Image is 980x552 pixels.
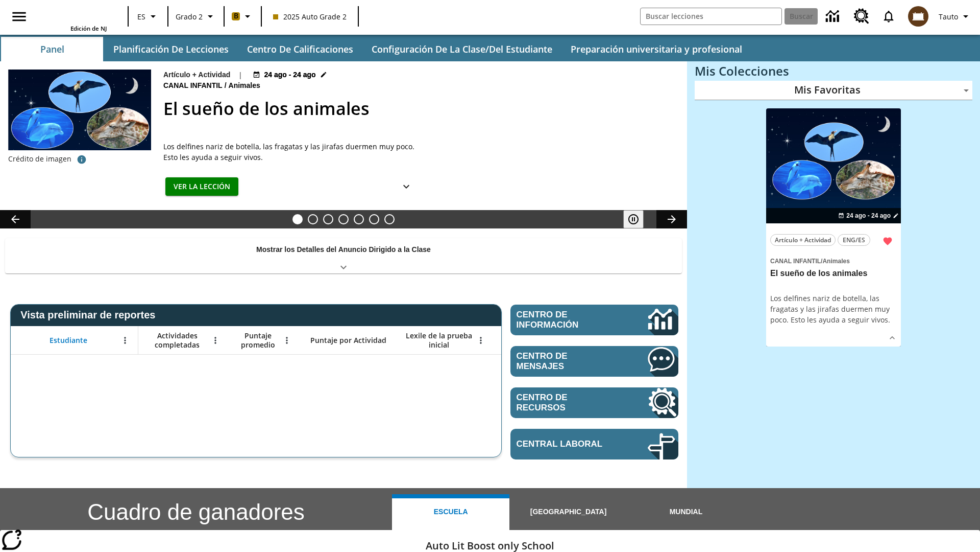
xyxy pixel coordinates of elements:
button: Ver la lección [165,177,238,196]
span: Animales [822,258,849,265]
button: Ver más [885,330,900,346]
button: Escuela [392,494,509,530]
button: Perfil/Configuración [935,7,976,26]
button: Abrir el menú lateral [4,2,34,32]
span: Central laboral [517,439,617,449]
span: B [234,10,238,22]
a: Portada [40,4,107,25]
button: Preparación universitaria y profesional [562,37,750,61]
a: Centro de mensajes [510,346,678,377]
button: Abrir menú [208,333,223,348]
div: Los delfines nariz de botella, las fragatas y las jirafas duermen muy poco. Esto les ayuda a segu... [163,141,419,163]
span: Centro de recursos [517,393,617,413]
span: 2025 Auto Grade 2 [273,11,347,22]
a: Central laboral [510,429,678,459]
span: 24 ago - 24 ago [264,70,316,80]
a: Centro de recursos, Se abrirá en una pestaña nueva. [848,3,875,30]
button: Abrir menú [279,333,295,348]
button: Artículo + Actividad [770,234,836,246]
button: Centro de calificaciones [239,37,361,61]
a: Centro de información [510,305,678,335]
span: Grado 2 [176,11,203,22]
span: 24 ago - 24 ago [846,211,891,220]
button: Pausar [623,210,644,228]
span: Lexile de la prueba inicial [402,331,476,350]
h3: El sueño de los animales [770,268,897,279]
a: Centro de información [820,3,848,31]
span: Animales [229,80,262,91]
input: Buscar campo [641,8,781,25]
h2: El sueño de los animales [163,96,675,122]
span: Centro de información [517,310,613,330]
span: / [225,81,227,89]
button: Mundial [627,494,745,530]
div: Mostrar los Detalles del Anuncio Dirigido a la Clase [5,238,682,273]
span: Centro de mensajes [517,351,617,372]
button: [GEOGRAPHIC_DATA] [509,494,627,530]
span: Canal Infantil [770,258,821,265]
button: Escoja un nuevo avatar [902,3,935,30]
button: Diapositiva 5 ¿Los autos del futuro? [354,214,364,224]
span: / [821,258,822,265]
span: Vista preliminar de reportes [20,309,160,321]
div: lesson details [766,108,901,347]
p: Artículo + Actividad [163,70,230,80]
button: Lenguaje: ES, Selecciona un idioma [132,7,164,26]
span: Puntaje promedio [233,331,282,350]
div: Portada [40,3,107,32]
p: Mostrar los Detalles del Anuncio Dirigido a la Clase [256,244,431,255]
span: ES [137,11,145,22]
span: Tema: Canal Infantil/Animales [770,255,897,266]
button: 24 ago - 24 ago Elegir fechas [836,211,901,220]
span: Edición de NJ [70,25,107,32]
span: Artículo + Actividad [775,235,831,245]
img: avatar image [908,6,928,27]
button: Panel [1,37,103,61]
span: Tauto [939,11,958,22]
img: Fotos de una fragata, dos delfines nariz de botella y una jirafa sobre un fondo de noche estrellada [8,70,151,150]
span: Canal Infantil [163,80,225,91]
button: Grado: Grado 2, Elige un grado [171,7,220,26]
div: Los delfines nariz de botella, las fragatas y las jirafas duermen muy poco. Esto les ayuda a segu... [770,293,897,325]
span: Actividades completadas [143,331,211,350]
button: Configuración de la clase/del estudiante [363,37,560,61]
span: | [238,70,242,80]
span: Puntaje por Actividad [310,336,386,345]
button: Remover de Favoritas [878,232,897,250]
button: Diapositiva 4 Modas que pasaron de moda [338,214,349,224]
button: ENG/ES [838,234,870,246]
button: Diapositiva 1 El sueño de los animales [292,214,303,224]
button: Ver más [396,177,416,196]
button: 24 ago - 24 ago Elegir fechas [251,70,329,80]
button: Crédito de imagen: Logorilla/Getty Images (fondo); slowmotiongli/iStock/Getty Images Plus (delfin... [71,150,92,169]
button: Diapositiva 7 Una idea, mucho trabajo [384,214,395,224]
button: Abrir menú [117,333,133,348]
a: Notificaciones [875,3,902,30]
button: Boost El color de la clase es anaranjado claro. Cambiar el color de la clase. [228,7,258,26]
p: Crédito de imagen [8,154,71,164]
button: Planificación de lecciones [105,37,237,61]
button: Diapositiva 2 Llevar el cine a la dimensión X [308,214,318,224]
button: Diapositiva 6 ¿Cuál es la gran idea? [369,214,379,224]
h3: Mis Colecciones [695,64,972,78]
button: Diapositiva 3 ¿Lo quieres con papas fritas? [323,214,333,224]
button: Abrir menú [473,333,488,348]
span: Estudiante [50,336,87,345]
div: Pausar [623,210,654,228]
span: ENG/ES [843,235,865,245]
a: Centro de recursos, Se abrirá en una pestaña nueva. [510,387,678,418]
div: Mis Favoritas [695,81,972,100]
button: Carrusel de lecciones, seguir [656,210,687,228]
